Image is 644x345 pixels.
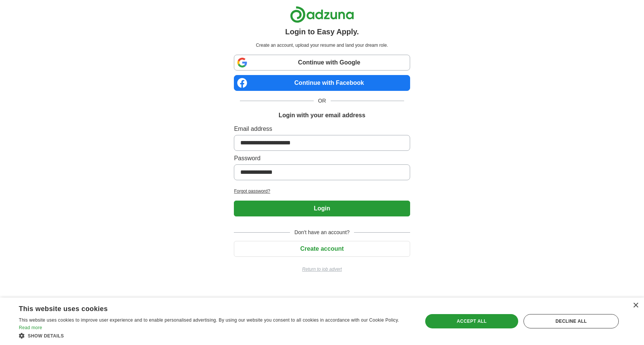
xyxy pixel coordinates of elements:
span: OR [314,97,331,105]
label: Email address [234,124,410,133]
img: Adzuna logo [290,6,354,23]
span: Show details [28,333,64,339]
button: Login [234,201,410,216]
div: Accept all [425,314,518,328]
div: This website uses cookies [19,302,392,313]
div: Show details [19,332,411,339]
a: Read more, opens a new window [19,325,42,330]
button: Create account [234,241,410,257]
a: Create account [234,245,410,252]
p: Create an account, upload your resume and land your dream role. [235,42,408,49]
div: Decline all [523,314,619,328]
span: Don't have an account? [290,228,354,236]
a: Continue with Facebook [234,75,410,91]
h1: Login with your email address [279,111,365,120]
a: Return to job advert [234,266,410,273]
label: Password [234,154,410,163]
h1: Login to Easy Apply. [285,26,359,37]
a: Continue with Google [234,55,410,71]
div: Close [633,303,638,308]
span: This website uses cookies to improve user experience and to enable personalised advertising. By u... [19,317,399,323]
a: Forgot password? [234,188,410,195]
